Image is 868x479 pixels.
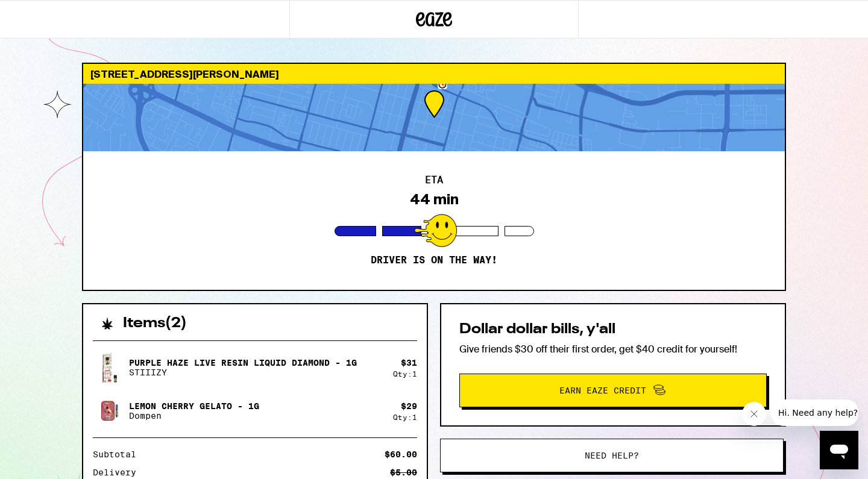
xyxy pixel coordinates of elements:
p: Dompen [129,411,259,421]
div: $5.00 [390,468,417,477]
div: $ 29 [401,401,417,411]
p: Driver is on the way! [371,254,497,266]
p: STIIIZY [129,368,357,377]
div: Subtotal [93,450,145,459]
img: Lemon Cherry Gelato - 1g [93,394,127,428]
p: Purple Haze Live Resin Liquid Diamond - 1g [129,358,357,368]
iframe: Button to launch messaging window [820,431,858,469]
div: Qty: 1 [393,370,417,378]
p: Give friends $30 off their first order, get $40 credit for yourself! [459,343,767,355]
span: Earn Eaze Credit [559,386,646,395]
h2: Items ( 2 ) [123,316,187,331]
div: 44 min [410,191,459,208]
span: Need help? [585,451,639,460]
button: Need help? [440,439,784,472]
div: Qty: 1 [393,413,417,421]
h2: Dollar dollar bills, y'all [459,322,767,337]
div: [STREET_ADDRESS][PERSON_NAME] [83,64,785,84]
iframe: Message from company [771,399,858,426]
img: Purple Haze Live Resin Liquid Diamond - 1g [93,351,127,384]
button: Earn Eaze Credit [459,374,767,407]
div: $ 31 [401,358,417,368]
div: Delivery [93,468,145,477]
h2: ETA [425,175,443,185]
iframe: Close message [742,402,766,426]
div: $60.00 [385,450,417,459]
p: Lemon Cherry Gelato - 1g [129,401,259,411]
